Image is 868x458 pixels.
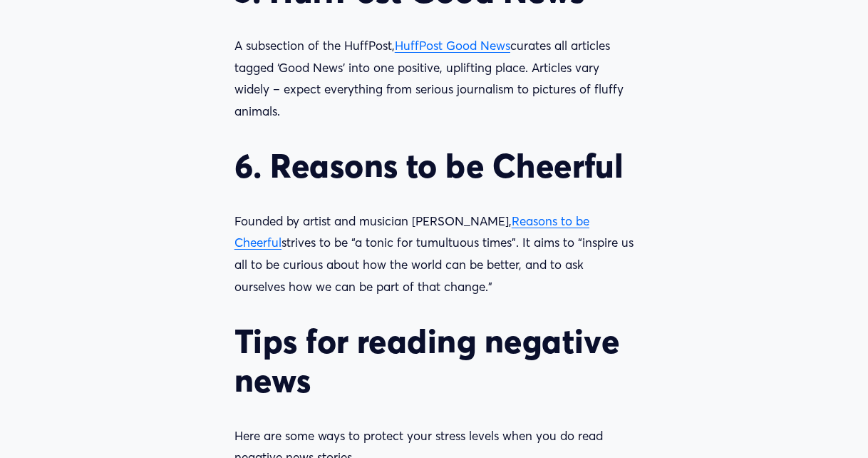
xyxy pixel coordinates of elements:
[234,210,634,297] p: Founded by artist and musician [PERSON_NAME], strives to be “a tonic for tumultuous times”. It ai...
[234,35,634,122] p: A subsection of the HuffPost, curates all articles tagged ‘Good News’ into one positive, upliftin...
[395,38,510,53] a: HuffPost Good News
[234,322,634,401] h2: Tips for reading negative news
[234,146,634,185] h2: 6. Reasons to be Cheerful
